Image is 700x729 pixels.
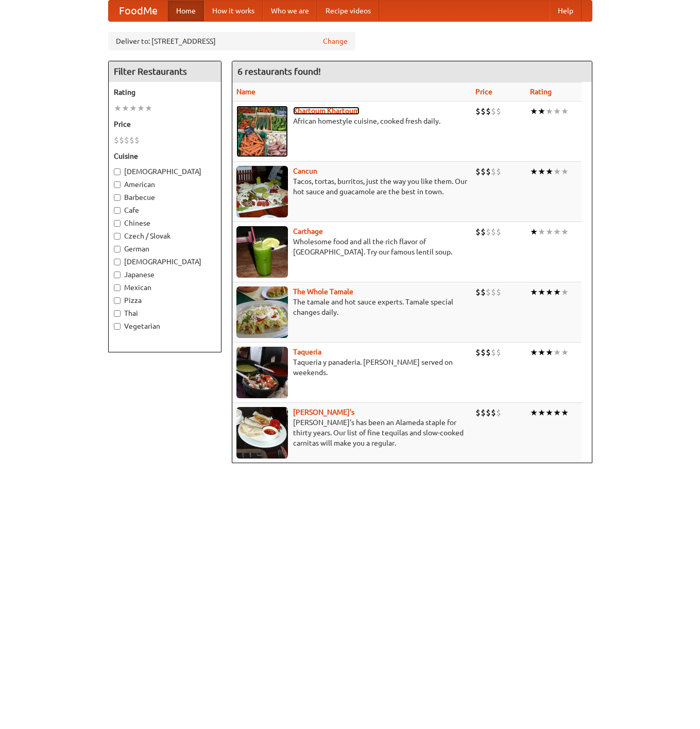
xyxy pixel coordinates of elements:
[561,286,569,298] li: ★
[553,407,561,418] li: ★
[108,32,355,50] div: Deliver to: [STREET_ADDRESS]
[114,284,121,291] input: Mexican
[236,357,467,378] p: Taqueria y panaderia. [PERSON_NAME] served on weekends.
[122,103,129,114] li: ★
[114,207,121,214] input: Cafe
[137,103,145,114] li: ★
[263,1,317,21] a: Who we are
[109,1,168,21] a: FoodMe
[236,286,288,338] img: wholetamale.jpg
[481,286,486,298] li: $
[114,103,122,114] li: ★
[545,106,553,117] li: ★
[553,226,561,238] li: ★
[486,226,491,238] li: $
[481,226,486,238] li: $
[236,297,467,317] p: The tamale and hot sauce experts. Tamale special changes daily.
[538,286,545,298] li: ★
[114,168,121,175] input: [DEMOGRAPHIC_DATA]
[114,323,121,330] input: Vegetarian
[317,1,379,21] a: Recipe videos
[475,88,492,96] a: Price
[237,66,321,76] ng-pluralize: 6 restaurants found!
[236,166,288,217] img: cancun.jpg
[145,103,152,114] li: ★
[293,348,321,356] a: Taqueria
[530,286,538,298] li: ★
[134,134,140,146] li: $
[168,1,204,21] a: Home
[496,226,501,238] li: $
[545,226,553,238] li: ★
[119,134,124,146] li: $
[545,347,553,358] li: ★
[553,347,561,358] li: ★
[561,347,569,358] li: ★
[114,151,216,161] h5: Cuisine
[496,347,501,358] li: $
[293,107,360,115] a: Khartoum Khartoum
[129,134,134,146] li: $
[236,226,288,278] img: carthage.jpg
[114,134,119,146] li: $
[486,166,491,177] li: $
[561,226,569,238] li: ★
[236,106,288,157] img: khartoum.jpg
[114,166,216,177] label: [DEMOGRAPHIC_DATA]
[496,106,501,117] li: $
[114,233,121,240] input: Czech / Slovak
[114,194,121,201] input: Barbecue
[114,257,216,267] label: [DEMOGRAPHIC_DATA]
[496,407,501,418] li: $
[114,295,216,306] label: Pizza
[481,407,486,418] li: $
[236,116,467,126] p: African homestyle cuisine, cooked fresh daily.
[114,220,121,227] input: Chinese
[236,417,467,448] p: [PERSON_NAME]'s has been an Alameda staple for thirty years. Our list of fine tequilas and slow-c...
[538,106,545,117] li: ★
[293,408,354,416] a: [PERSON_NAME]'s
[129,103,137,114] li: ★
[561,407,569,418] li: ★
[545,407,553,418] li: ★
[561,166,569,177] li: ★
[486,407,491,418] li: $
[491,166,496,177] li: $
[293,167,317,175] a: Cancun
[114,192,216,202] label: Barbecue
[481,347,486,358] li: $
[553,166,561,177] li: ★
[114,205,216,215] label: Cafe
[475,407,481,418] li: $
[236,407,288,459] img: pedros.jpg
[293,287,353,296] a: The Whole Tamale
[486,286,491,298] li: $
[491,106,496,117] li: $
[538,226,545,238] li: ★
[553,286,561,298] li: ★
[204,1,263,21] a: How it works
[553,106,561,117] li: ★
[530,166,538,177] li: ★
[530,106,538,117] li: ★
[486,106,491,117] li: $
[538,166,545,177] li: ★
[475,347,481,358] li: $
[114,282,216,293] label: Mexican
[323,36,348,46] a: Change
[114,259,121,265] input: [DEMOGRAPHIC_DATA]
[114,297,121,304] input: Pizza
[530,407,538,418] li: ★
[491,407,496,418] li: $
[486,347,491,358] li: $
[114,231,216,241] label: Czech / Slovak
[538,407,545,418] li: ★
[114,308,216,318] label: Thai
[114,321,216,331] label: Vegetarian
[114,181,121,188] input: American
[475,286,481,298] li: $
[545,286,553,298] li: ★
